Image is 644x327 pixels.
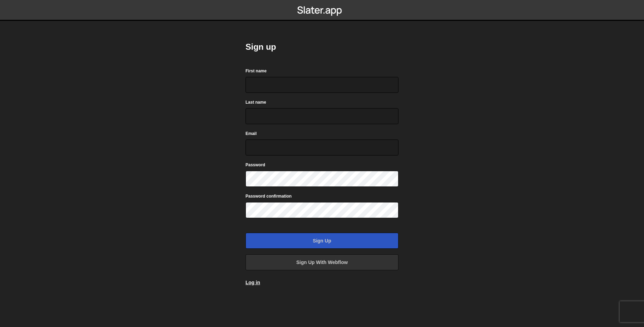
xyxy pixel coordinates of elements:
[245,254,399,270] a: Sign up with Webflow
[245,130,257,137] label: Email
[245,161,265,168] label: Password
[245,67,267,74] label: First name
[245,41,399,53] h2: Sign up
[245,193,292,200] label: Password confirmation
[245,233,399,249] input: Sign up
[245,99,266,106] label: Last name
[245,280,260,285] a: Log in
